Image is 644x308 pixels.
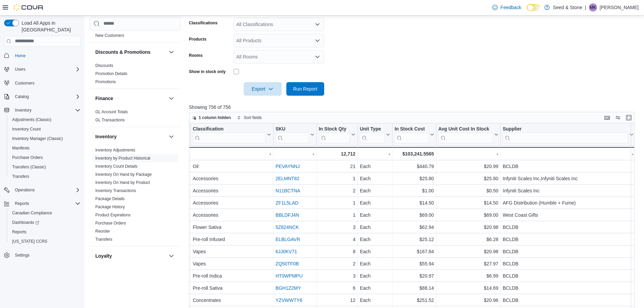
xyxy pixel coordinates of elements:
label: Classifications [189,20,218,26]
button: Transfers (Classic) [7,162,83,172]
span: GL Transactions [95,117,125,123]
div: $6.99 [438,272,498,280]
div: $62.94 [395,223,434,231]
div: $14.69 [438,284,498,292]
button: Run Report [286,82,324,96]
div: SKU [276,126,309,132]
div: Accessories [193,211,271,219]
div: Accessories [193,199,271,207]
a: Inventory Transactions [95,188,136,193]
p: Seed & Stone [553,3,582,11]
a: Reorder [95,229,110,234]
span: Canadian Compliance [9,209,80,217]
button: Export [244,82,282,96]
span: Inventory by Product Historical [95,156,150,161]
div: Discounts & Promotions [90,62,181,89]
div: Pre-roll Infused [193,235,271,243]
div: Accessories [193,174,271,183]
a: 6JJ0KV71 [276,249,297,254]
span: Operations [12,186,80,194]
div: 1 [319,211,356,219]
button: Supplier [503,126,634,143]
a: ZQ50TF0B [276,261,299,266]
span: Export [248,82,278,96]
a: Settings [12,251,32,259]
div: $20.98 [438,247,498,256]
span: MK [590,3,596,11]
a: Product Expirations [95,213,130,217]
span: Inventory On Hand by Product [95,180,150,185]
button: Reports [1,199,83,208]
button: Open list of options [315,54,320,60]
nav: Complex example [4,48,80,278]
div: $69.00 [438,211,498,219]
a: [US_STATE] CCRS [9,237,50,245]
div: AFG Distribution (Humble + Fume) [503,199,634,207]
h3: Discounts & Promotions [95,49,150,55]
div: - [276,150,314,158]
div: In Stock Qty [319,126,350,132]
div: Vapes [193,260,271,268]
span: Inventory Count Details [95,164,138,169]
label: Show in stock only [189,69,226,74]
a: Manifests [9,144,32,152]
a: Adjustments (Classic) [9,116,54,124]
button: Finance [167,94,175,102]
button: Enter fullscreen [625,114,633,122]
div: 12 [319,296,356,304]
span: Customers [15,80,34,86]
div: Each [360,247,390,256]
span: Inventory [12,106,80,114]
div: Unit Type [360,126,385,132]
span: Inventory Adjustments [95,147,135,153]
span: Reports [9,228,80,236]
div: 1 [319,199,356,207]
span: Package Details [95,196,125,202]
span: Run Report [293,86,317,92]
button: Loyalty [95,253,166,259]
div: Supplier [503,126,628,132]
div: Each [360,223,390,231]
div: $55.94 [395,260,434,268]
span: Home [12,51,80,60]
div: Inventory [90,146,181,246]
div: $0.50 [438,187,498,195]
div: Finance [90,108,181,127]
a: Inventory On Hand by Product [95,180,150,185]
a: GL Transactions [95,118,125,122]
button: Inventory Manager (Classic) [7,134,83,143]
div: Pre-roll Indica [193,272,271,280]
span: Inventory Manager (Classic) [12,136,63,141]
div: BCLDB [503,247,634,256]
a: Inventory Manager (Classic) [9,135,66,143]
label: Rooms [189,53,203,58]
button: In Stock Qty [319,126,356,143]
a: Transfers [9,172,32,181]
span: Dashboards [12,220,39,225]
span: Inventory [15,108,31,113]
div: Each [360,187,390,195]
div: $20.98 [438,223,498,231]
a: Home [12,52,28,60]
div: $1.00 [395,187,434,195]
a: YZVWWTY6 [276,298,302,303]
button: In Stock Cost [395,126,434,143]
div: $14.50 [438,199,498,207]
div: 2 [319,187,356,195]
div: BCLDB [503,260,634,268]
div: $25.12 [395,235,434,243]
a: ZF1L5LAD [276,200,299,206]
a: ELBLGAVR [276,237,300,242]
div: $6.28 [438,235,498,243]
button: Inventory [12,106,34,114]
a: Dashboards [9,218,42,227]
span: Transfers [95,237,112,242]
span: Users [12,65,80,73]
div: 3 [319,223,356,231]
button: Open list of options [315,38,320,43]
div: $20.97 [395,272,434,280]
a: Inventory by Product Historical [95,156,150,161]
div: Classification [193,126,266,143]
span: Reports [12,199,80,208]
button: Home [1,51,83,61]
